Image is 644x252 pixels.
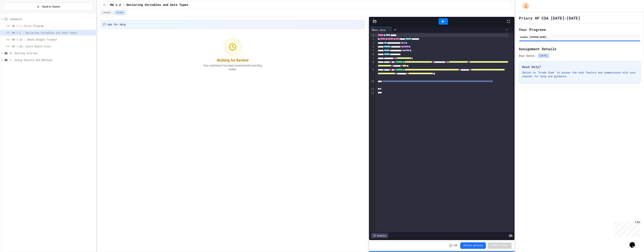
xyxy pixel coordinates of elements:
[370,45,375,49] div: 4
[520,35,639,39] div: Camden [PERSON_NAME]
[370,80,375,87] div: 10
[522,65,637,69] h3: Need Help?
[522,71,637,78] p: Switch to "Grade View" to access the chat feature and communicate with your teacher for help and ...
[217,58,249,63] div: Waiting for Review
[518,2,530,10] div: My Account
[10,17,94,21] span: Homework
[370,49,375,52] div: 5
[519,46,641,51] h2: Assignment Details
[460,242,486,249] button: Review pending
[103,4,106,7] span: Homework
[370,68,375,80] div: 9
[519,15,580,21] h1: Priory AP CSA [DATE]-[DATE]
[370,56,375,60] div: 7
[370,53,375,56] div: 6
[2,2,26,24] div: Chat with us now!Close
[449,244,452,247] span: -
[370,27,392,33] div: Main.java
[453,244,454,247] span: /
[370,33,375,37] div: 1
[537,53,550,58] span: [DATE]
[519,27,641,32] h2: Your Progress
[371,233,388,238] div: History
[613,220,640,236] iframe: chat widget
[108,23,126,26] span: Ask for Help
[488,243,512,249] button: Submit Answer
[100,10,113,15] button: Lesson
[519,53,536,58] span: Due Date:
[12,24,94,28] span: HW 1.1: First Program
[42,5,60,9] span: Back to Teams
[370,91,375,95] div: 12
[370,41,375,45] div: 3
[10,51,94,55] span: 0: Getting Started
[10,58,94,62] span: 1. Using Objects and Methods
[375,34,377,37] span: Fold line
[628,237,640,248] iframe: chat widget
[107,4,108,7] span: /
[370,87,375,91] div: 11
[455,244,457,247] span: 10
[12,44,94,48] span: HW 1.3b: Score Board Fixer
[3,3,93,11] button: Back to Teams
[370,60,375,68] div: 8
[370,28,387,32] div: Main.java
[199,64,267,71] p: Your submission has been received and is pending review.
[12,37,94,41] span: HW 1.3a : Snack Budget Tracker
[12,31,94,35] span: HW 1.2 : Declaring Variables and Data Types
[110,3,188,7] span: HW 1.2 : Declaring Variables and Data Types
[114,10,126,15] button: Grade
[491,244,509,247] span: Submit Answer
[370,37,375,41] div: 2
[375,37,377,41] span: Fold line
